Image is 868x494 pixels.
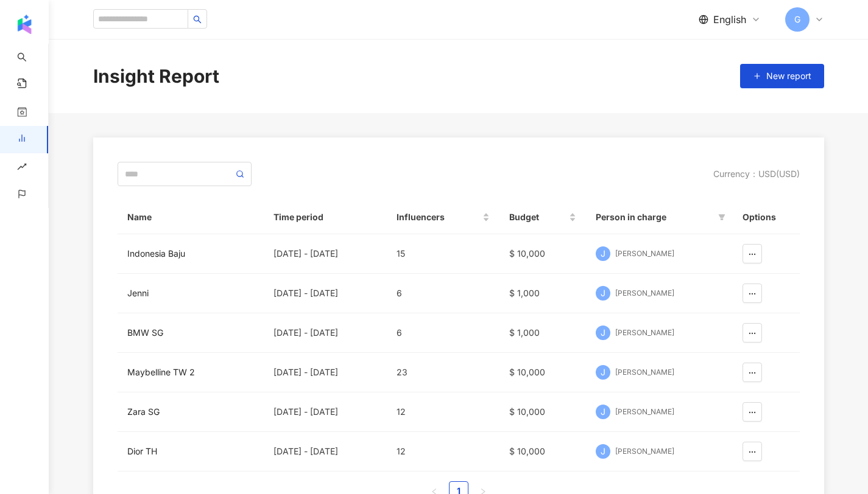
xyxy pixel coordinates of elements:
td: 15 [387,234,500,274]
span: J [601,405,605,419]
td: 12 [387,432,500,471]
span: J [601,247,605,260]
th: Influencers [387,201,500,234]
div: [PERSON_NAME] [615,447,674,457]
span: J [601,366,605,379]
a: search [17,44,61,72]
a: Dior TH [127,445,254,458]
span: New report [766,71,811,81]
th: Name [118,201,264,234]
td: $ 10,000 [499,353,586,392]
a: Jenni [127,287,254,300]
span: Influencers [397,210,481,224]
div: [PERSON_NAME] [615,288,674,299]
div: [DATE] - [DATE] [273,287,377,300]
td: $ 10,000 [499,234,586,274]
span: J [601,287,605,300]
span: filter [716,208,728,226]
span: Person in charge [596,210,713,224]
td: 6 [387,274,500,313]
div: [DATE] - [DATE] [273,247,377,260]
td: 23 [387,353,500,392]
span: J [601,326,605,339]
th: Budget [499,201,586,234]
a: Zara SG [127,405,254,419]
div: Currency ： USD ( USD ) [713,168,800,180]
a: Maybelline TW 2 [127,366,254,379]
span: English [713,13,746,26]
span: search [193,15,202,24]
span: Budget [509,210,566,224]
div: [DATE] - [DATE] [273,326,377,339]
td: $ 1,000 [499,313,586,353]
td: $ 1,000 [499,274,586,313]
img: logo icon [15,15,34,34]
span: filter [718,214,725,221]
span: G [794,13,800,26]
a: Indonesia Baju [127,247,254,260]
button: New report [740,64,824,88]
div: [PERSON_NAME] [615,328,674,338]
span: J [601,445,605,458]
th: Time period [264,201,387,234]
div: [PERSON_NAME] [615,367,674,378]
th: Options [733,201,800,234]
td: 6 [387,313,500,353]
td: $ 10,000 [499,432,586,471]
div: [DATE] - [DATE] [273,405,377,419]
div: [PERSON_NAME] [615,407,674,417]
div: Insight Report [93,63,219,89]
td: 12 [387,392,500,432]
div: [DATE] - [DATE] [273,366,377,379]
a: BMW SG [127,326,254,339]
span: rise [17,155,27,182]
div: [DATE] - [DATE] [273,445,377,458]
td: $ 10,000 [499,392,586,432]
div: [PERSON_NAME] [615,249,674,259]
